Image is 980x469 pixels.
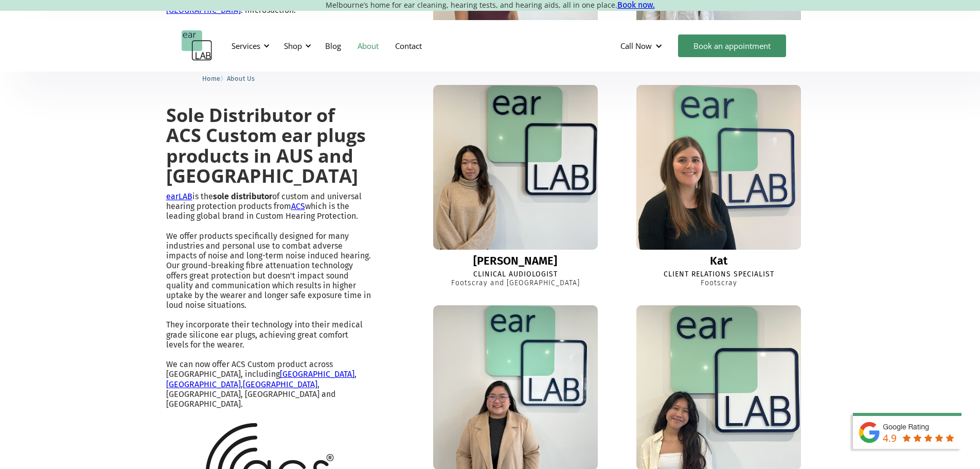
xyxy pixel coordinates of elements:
a: home [182,30,212,61]
h2: Sole Distributor of ACS Custom ear plugs products in AUS and [GEOGRAPHIC_DATA] [166,105,371,186]
a: Book an appointment [678,34,786,57]
strong: sole distributor [213,192,272,201]
a: About Us [227,73,255,83]
a: [GEOGRAPHIC_DATA] [280,369,354,379]
span: Home [202,75,220,82]
a: Contact [387,31,430,61]
div: Services [225,30,273,61]
a: Sharon[PERSON_NAME]Clinical AudiologistFootscray and [GEOGRAPHIC_DATA] [420,85,611,288]
a: [GEOGRAPHIC_DATA] [243,379,317,389]
div: Shop [284,41,302,51]
a: [GEOGRAPHIC_DATA] [166,379,241,389]
div: Clinical Audiologist [473,270,558,279]
div: Kat [710,255,727,267]
div: Footscray [701,279,737,288]
p: is the of custom and universal hearing protection products from which is the leading global brand... [166,192,371,409]
img: Sharon [432,84,599,251]
span: About Us [227,75,255,82]
div: Shop [278,30,314,61]
a: KatKatClient Relations SpecialistFootscray [623,85,814,288]
a: About [349,31,387,61]
div: Services [231,41,260,51]
div: Footscray and [GEOGRAPHIC_DATA] [451,279,580,288]
img: Kat [636,85,801,250]
a: Home [202,73,220,83]
div: Call Now [620,41,652,51]
li: 〉 [202,73,227,84]
div: Call Now [612,30,673,61]
div: Client Relations Specialist [664,270,774,279]
a: earLAB [166,192,192,201]
div: [PERSON_NAME] [473,255,557,267]
a: Blog [317,31,349,61]
a: ACS [291,201,305,211]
